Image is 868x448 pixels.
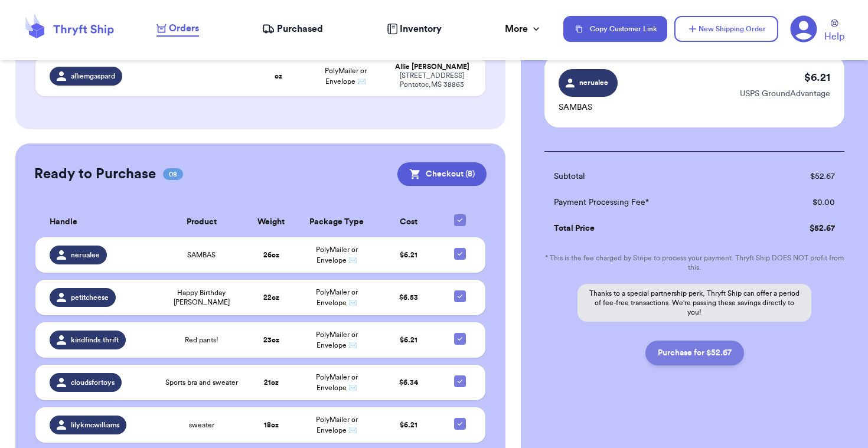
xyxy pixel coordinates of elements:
span: nerualee [71,250,100,260]
th: Weight [245,207,298,237]
span: Purchased [277,22,323,36]
p: SAMBAS [559,102,618,113]
td: Total Price [544,215,761,241]
span: $ 6.53 [399,294,418,301]
span: 08 [163,168,183,180]
span: Sports bra and sweater [165,378,238,387]
td: Payment Processing Fee* [544,189,761,215]
button: Copy Customer Link [563,16,667,42]
span: PolyMailer or Envelope ✉️ [316,289,358,306]
span: Orders [169,21,199,35]
div: [STREET_ADDRESS] Pontotoc , MS 38863 [393,71,471,89]
span: PolyMailer or Envelope ✉️ [325,67,367,85]
strong: 21 oz [264,379,279,386]
a: Inventory [387,22,442,36]
span: nerualee [577,77,611,88]
span: petitcheese [71,293,109,302]
p: Thanks to a special partnership perk, Thryft Ship can offer a period of fee-free transactions. We... [577,284,811,322]
td: $ 52.67 [761,163,844,189]
span: Happy Birthday [PERSON_NAME] [165,288,238,307]
span: $ 6.34 [399,379,418,386]
th: Product [158,207,245,237]
td: $ 0.00 [761,189,844,215]
td: Subtotal [544,163,761,189]
span: lilykmcwilliams [71,420,119,430]
div: Allie [PERSON_NAME] [393,63,471,71]
th: Cost [376,207,442,237]
button: New Shipping Order [674,16,778,42]
p: $ 6.21 [804,69,830,86]
span: Help [824,30,844,44]
a: Orders [156,21,199,37]
p: USPS GroundAdvantage [740,88,830,100]
span: PolyMailer or Envelope ✉️ [316,331,358,349]
span: Handle [50,216,77,228]
span: kindfinds.thrift [71,335,119,345]
span: Inventory [400,22,442,36]
span: PolyMailer or Envelope ✉️ [316,416,358,434]
span: cloudsfortoys [71,378,115,387]
span: SAMBAS [187,250,216,260]
a: Purchased [262,22,323,36]
button: Purchase for $52.67 [645,341,744,365]
button: Checkout (8) [397,162,487,186]
div: More [505,22,542,36]
span: $ 6.21 [400,421,417,429]
span: alliemgaspard [71,71,115,81]
strong: 26 oz [263,251,279,259]
strong: 23 oz [263,336,279,344]
h2: Ready to Purchase [34,165,156,184]
td: $ 52.67 [761,215,844,241]
span: PolyMailer or Envelope ✉️ [316,246,358,264]
span: PolyMailer or Envelope ✉️ [316,374,358,391]
span: $ 6.21 [400,251,417,259]
span: Red pants! [185,335,218,345]
th: Package Type [298,207,376,237]
strong: 18 oz [264,421,279,429]
a: Help [824,19,844,44]
p: * This is the fee charged by Stripe to process your payment. Thryft Ship DOES NOT profit from this. [544,253,844,272]
span: $ 6.21 [400,336,417,344]
strong: oz [275,73,282,80]
span: sweater [189,420,214,430]
strong: 22 oz [263,294,279,301]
